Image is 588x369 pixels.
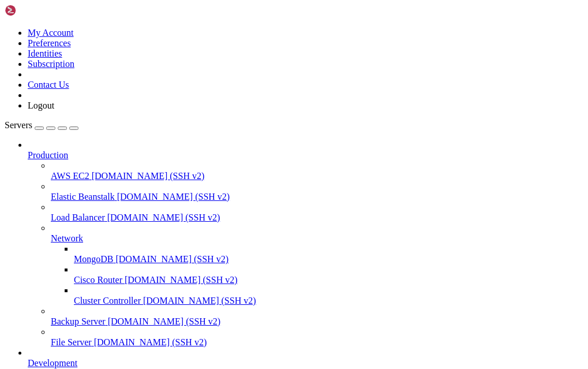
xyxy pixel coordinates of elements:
span: [DOMAIN_NAME] (SSH v2) [117,192,230,202]
span: [DOMAIN_NAME] (SSH v2) [108,316,221,326]
li: Cisco Router [DOMAIN_NAME] (SSH v2) [74,264,583,285]
span: File Server [51,337,92,347]
span: Load Balancer [51,213,105,222]
img: Shellngn [5,5,71,16]
span: Development [28,358,77,368]
li: Backup Server [DOMAIN_NAME] (SSH v2) [51,306,583,327]
span: [DOMAIN_NAME] (SSH v2) [94,337,207,347]
a: Contact Us [28,80,69,90]
li: AWS EC2 [DOMAIN_NAME] (SSH v2) [51,161,583,181]
span: MongoDB [74,254,113,264]
span: [DOMAIN_NAME] (SSH v2) [115,254,229,264]
a: Network [51,233,583,244]
a: Servers [5,120,78,130]
a: Cisco Router [DOMAIN_NAME] (SSH v2) [74,275,583,285]
a: Logout [28,100,54,110]
span: Cluster Controller [74,296,141,305]
span: Servers [5,120,32,130]
span: Cisco Router [74,275,122,285]
a: Development [28,358,583,368]
span: [DOMAIN_NAME] (SSH v2) [107,213,220,222]
a: Cluster Controller [DOMAIN_NAME] (SSH v2) [74,296,583,306]
span: Production [28,150,68,160]
li: Elastic Beanstalk [DOMAIN_NAME] (SSH v2) [51,181,583,202]
li: Network [51,223,583,306]
a: Elastic Beanstalk [DOMAIN_NAME] (SSH v2) [51,192,583,202]
a: My Account [28,28,74,38]
li: MongoDB [DOMAIN_NAME] (SSH v2) [74,244,583,264]
a: Preferences [28,38,71,48]
span: AWS EC2 [51,171,89,181]
span: Network [51,233,83,243]
span: [DOMAIN_NAME] (SSH v2) [125,275,238,285]
a: File Server [DOMAIN_NAME] (SSH v2) [51,337,583,348]
a: Production [28,150,583,161]
a: AWS EC2 [DOMAIN_NAME] (SSH v2) [51,171,583,181]
li: Production [28,140,583,348]
a: Load Balancer [DOMAIN_NAME] (SSH v2) [51,213,583,223]
a: Subscription [28,59,74,69]
li: File Server [DOMAIN_NAME] (SSH v2) [51,327,583,348]
span: [DOMAIN_NAME] (SSH v2) [143,296,256,305]
li: Load Balancer [DOMAIN_NAME] (SSH v2) [51,202,583,223]
span: [DOMAIN_NAME] (SSH v2) [92,171,205,181]
li: Cluster Controller [DOMAIN_NAME] (SSH v2) [74,285,583,306]
a: Identities [28,49,62,58]
a: MongoDB [DOMAIN_NAME] (SSH v2) [74,254,583,264]
a: Backup Server [DOMAIN_NAME] (SSH v2) [51,316,583,327]
span: Backup Server [51,316,106,326]
span: Elastic Beanstalk [51,192,115,202]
